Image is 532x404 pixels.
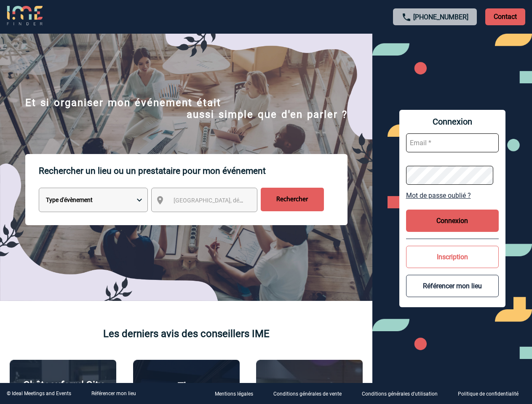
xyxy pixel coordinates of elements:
p: The [GEOGRAPHIC_DATA] [138,380,235,404]
p: Agence 2ISD [281,381,338,393]
input: Email * [406,133,499,152]
button: Référencer mon lieu [406,275,499,297]
p: Contact [485,8,525,25]
span: Connexion [406,117,499,127]
p: Conditions générales d'utilisation [362,391,438,397]
p: Conditions générales de vente [273,391,342,397]
img: call-24-px.png [401,12,412,22]
input: Rechercher [261,188,324,211]
p: Châteauform' City [GEOGRAPHIC_DATA] [14,379,112,403]
a: Mot de passe oublié ? [406,191,499,199]
a: [PHONE_NUMBER] [413,13,468,21]
p: Mentions légales [215,391,253,397]
a: Politique de confidentialité [451,390,532,398]
a: Conditions générales d'utilisation [355,390,451,398]
a: Référencer mon lieu [91,391,136,396]
p: Rechercher un lieu ou un prestataire pour mon événement [39,154,348,188]
button: Inscription [406,246,499,268]
p: Politique de confidentialité [458,391,519,397]
div: © Ideal Meetings and Events [7,391,71,396]
span: [GEOGRAPHIC_DATA], département, région... [174,197,291,204]
button: Connexion [406,210,499,232]
a: Mentions légales [208,390,267,398]
a: Conditions générales de vente [267,390,355,398]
